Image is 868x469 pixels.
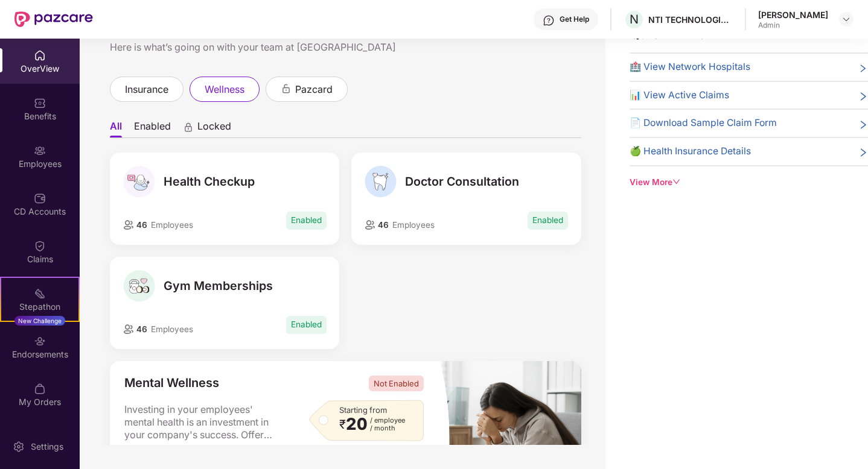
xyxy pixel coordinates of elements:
[365,166,397,198] img: Doctor Consultation
[339,420,346,429] span: ₹
[13,441,25,453] img: svg+xml;base64,PHN2ZyBpZD0iU2V0dGluZy0yMHgyMCIgeG1sbnM9Imh0dHA6Ly93d3cudzMub3JnLzIwMDAvc3ZnIiB3aW...
[123,270,155,302] img: Gym Memberships
[34,97,46,109] img: svg+xml;base64,PHN2ZyBpZD0iQmVuZWZpdHMiIHhtbG5zPSJodHRwOi8vd3d3LnczLm9yZy8yMDAwL3N2ZyIgd2lkdGg9Ij...
[281,83,292,94] div: animation
[27,441,67,453] div: Settings
[630,116,777,131] span: 📄 Download Sample Claim Form
[110,120,122,137] li: All
[405,174,519,189] span: Doctor Consultation
[841,14,851,24] img: svg+xml;base64,PHN2ZyBpZD0iRHJvcGRvd24tMzJ4MzIiIHhtbG5zPSJodHRwOi8vd3d3LnczLm9yZy8yMDAwL3N2ZyIgd2...
[370,417,405,424] span: / employee
[123,220,134,230] img: employeeIcon
[858,90,868,103] span: right
[124,376,219,391] span: Mental Wellness
[164,279,273,293] span: Gym Memberships
[34,49,46,61] img: svg+xml;base64,PHN2ZyBpZD0iSG9tZSIgeG1sbnM9Imh0dHA6Ly93d3cudzMub3JnLzIwMDAvc3ZnIiB3aWR0aD0iMjAiIG...
[286,212,327,229] span: Enabled
[125,82,168,97] span: insurance
[1,301,78,313] div: Stepathon
[134,324,147,334] span: 46
[164,174,255,189] span: Health Checkup
[34,145,46,157] img: svg+xml;base64,PHN2ZyBpZD0iRW1wbG95ZWVzIiB4bWxucz0iaHR0cDovL3d3dy53My5vcmcvMjAwMC9zdmciIHdpZHRoPS...
[183,121,194,132] div: animation
[124,443,181,453] span: Know More
[858,118,868,131] span: right
[346,417,368,432] span: 20
[758,20,828,30] div: Admin
[34,240,46,252] img: svg+xml;base64,PHN2ZyBpZD0iQ2xhaW0iIHhtbG5zPSJodHRwOi8vd3d3LnczLm9yZy8yMDAwL3N2ZyIgd2lkdGg9IjIwIi...
[858,62,868,75] span: right
[34,335,46,347] img: svg+xml;base64,PHN2ZyBpZD0iRW5kb3JzZW1lbnRzIiB4bWxucz0iaHR0cDovL3d3dy53My5vcmcvMjAwMC9zdmciIHdpZH...
[375,220,389,230] span: 46
[110,40,581,55] div: Here is what’s going on with your team at [GEOGRAPHIC_DATA]
[124,403,281,442] span: Investing in your employees' mental health is an investment in your company's success. Offer Ment...
[630,144,751,159] span: 🍏 Health Insurance Details
[134,220,147,230] span: 46
[672,178,681,186] span: down
[543,14,555,27] img: svg+xml;base64,PHN2ZyBpZD0iSGVscC0zMngzMiIgeG1sbnM9Imh0dHA6Ly93d3cudzMub3JnLzIwMDAvc3ZnIiB3aWR0aD...
[370,424,405,432] span: / month
[339,405,387,415] span: Starting from
[151,220,193,230] span: Employees
[34,288,46,300] img: svg+xml;base64,PHN2ZyB4bWxucz0iaHR0cDovL3d3dy53My5vcmcvMjAwMC9zdmciIHdpZHRoPSIyMSIgaGVpZ2h0PSIyMC...
[630,176,868,189] div: View More
[134,120,171,137] li: Enabled
[286,316,327,333] span: Enabled
[123,324,134,334] img: employeeIcon
[528,212,568,229] span: Enabled
[197,120,231,137] span: Locked
[173,444,181,453] span: right
[151,324,193,334] span: Employees
[858,146,868,159] span: right
[630,60,750,75] span: 🏥 View Network Hospitals
[369,376,424,391] span: Not Enabled
[205,82,244,97] span: wellness
[14,11,93,27] img: New Pazcare Logo
[295,82,333,97] span: pazcard
[648,14,733,25] div: NTI TECHNOLOGIES PRIVATE LIMITED
[123,166,155,198] img: Health Checkup
[630,88,729,103] span: 📊 View Active Claims
[365,220,375,230] img: employeeIcon
[560,14,589,24] div: Get Help
[630,12,639,27] span: N
[34,383,46,395] img: svg+xml;base64,PHN2ZyBpZD0iTXlfT3JkZXJzIiBkYXRhLW5hbWU9Ik15IE9yZGVycyIgeG1sbnM9Imh0dHA6Ly93d3cudz...
[14,316,65,326] div: New Challenge
[392,220,435,230] span: Employees
[34,192,46,204] img: svg+xml;base64,PHN2ZyBpZD0iQ0RfQWNjb3VudHMiIGRhdGEtbmFtZT0iQ0QgQWNjb3VudHMiIHhtbG5zPSJodHRwOi8vd3...
[758,9,828,20] div: [PERSON_NAME]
